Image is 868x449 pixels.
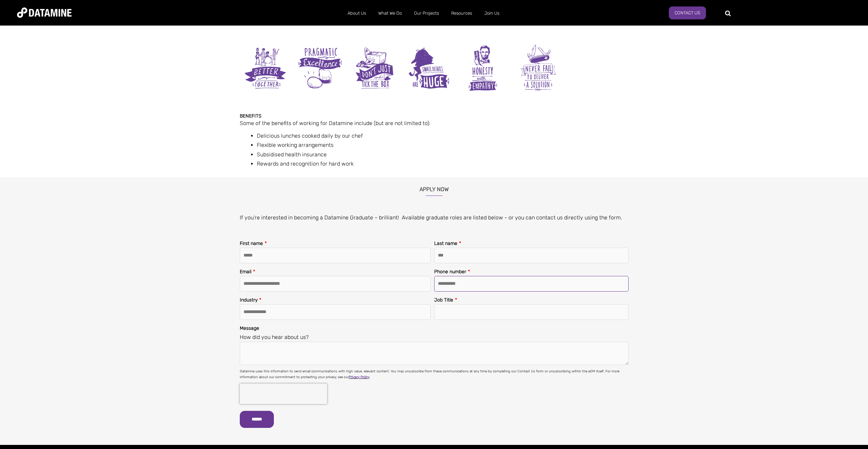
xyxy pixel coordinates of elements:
span: Industry [240,297,258,303]
a: Our Projects [408,4,445,22]
a: What We Do [372,4,408,22]
span: Phone number [434,269,466,275]
a: About Us [341,4,372,22]
span: Last name [434,241,457,246]
legend: How did you hear about us? [240,332,629,342]
span: Job Title [434,297,453,303]
a: Join Us [478,4,505,22]
img: Better together300 [240,43,291,94]
img: Pragmatic Excellence300 [294,43,345,94]
p: Datamine uses this information to send email communications with high value, relevant content. Yo... [240,369,629,380]
li: Delicious lunches cooked daily by our chef [257,131,634,140]
img: Datamine [17,7,72,18]
li: Rewards and recognition for hard work [257,159,634,177]
a: Resources [445,4,478,22]
span: First name [240,241,263,246]
li: Subsidised health insurance [257,150,634,159]
img: Don't just tick the box300 [349,43,400,94]
img: Never fail to deliver a solution300 [513,43,564,94]
img: Honesty with empathy300 [458,43,509,94]
span: Email [240,269,251,275]
p: Some of the benefits of working for Datamine include (but are not limited to): [240,119,634,128]
p: If you’re interested in becoming a Datamine Graduate – brilliant! Available graduate roles are li... [240,213,634,222]
a: Contact Us [669,6,706,19]
img: Small details are huge300 [403,43,455,94]
strong: Benefits [240,113,261,119]
iframe: reCAPTCHA [240,384,327,404]
li: Flexible working arrangements [257,140,634,150]
a: Privacy Policy [349,375,369,379]
span: Message [240,325,259,331]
